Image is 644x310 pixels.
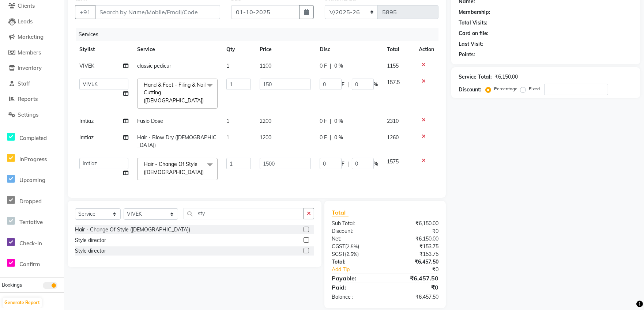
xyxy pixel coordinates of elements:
[326,274,385,283] div: Payable:
[255,41,315,58] th: Price
[326,220,385,227] div: Sub Total:
[459,86,481,94] div: Discount:
[2,111,62,119] a: Settings
[326,243,385,250] div: ( )
[19,240,42,247] span: Check-In
[330,62,331,70] span: |
[226,63,229,69] span: 1
[326,258,385,266] div: Total:
[374,81,378,88] span: %
[330,134,331,141] span: |
[137,63,171,69] span: classic pedicur
[144,82,206,104] span: Hand & Feet - Filing & Nail Cutting ([DEMOGRAPHIC_DATA])
[75,237,106,244] div: Style director
[346,251,357,257] span: 2.5%
[2,95,62,103] a: Reports
[260,134,271,141] span: 1200
[18,33,44,40] span: Marketing
[385,235,444,243] div: ₹6,150.00
[18,49,41,56] span: Members
[459,19,487,27] div: Total Visits:
[459,40,483,48] div: Last Visit:
[459,8,490,16] div: Membership:
[334,134,343,141] span: 0 %
[204,97,207,104] a: x
[19,177,45,184] span: Upcoming
[385,283,444,292] div: ₹0
[385,220,444,227] div: ₹6,150.00
[75,226,190,234] div: Hair - Change Of Style ([DEMOGRAPHIC_DATA])
[495,73,518,81] div: ₹6,150.00
[226,118,229,124] span: 1
[76,28,444,41] div: Services
[385,258,444,266] div: ₹6,457.50
[326,293,385,301] div: Balance :
[385,243,444,250] div: ₹153.75
[320,134,327,141] span: 0 F
[347,81,349,88] span: |
[137,134,216,148] span: Hair - Blow Dry ([DEMOGRAPHIC_DATA])
[226,134,229,141] span: 1
[459,73,492,81] div: Service Total:
[459,30,489,37] div: Card on file:
[18,64,42,71] span: Inventory
[137,118,163,124] span: Fusio Dose
[18,95,38,102] span: Reports
[383,41,414,58] th: Total
[326,235,385,243] div: Net:
[19,198,42,205] span: Dropped
[2,80,62,88] a: Staff
[330,117,331,125] span: |
[334,62,343,70] span: 0 %
[494,86,517,92] label: Percentage
[19,135,47,141] span: Completed
[414,41,438,58] th: Action
[332,209,349,216] span: Total
[459,51,475,58] div: Points:
[385,227,444,235] div: ₹0
[19,219,43,226] span: Tentative
[79,63,94,69] span: VIVEK
[315,41,383,58] th: Disc
[95,5,220,19] input: Search by Name/Mobile/Email/Code
[395,266,444,273] div: ₹0
[3,298,42,308] button: Generate Report
[18,18,33,25] span: Leads
[18,111,38,118] span: Settings
[385,250,444,258] div: ₹153.75
[387,79,400,86] span: 157.5
[326,283,385,292] div: Paid:
[347,160,349,168] span: |
[326,250,385,258] div: ( )
[18,2,35,9] span: Clients
[260,63,271,69] span: 1100
[222,41,255,58] th: Qty
[326,266,395,273] a: Add Tip
[387,118,399,124] span: 2310
[18,80,30,87] span: Staff
[19,261,40,268] span: Confirm
[2,64,62,72] a: Inventory
[204,169,207,175] a: x
[347,243,358,249] span: 2.5%
[2,33,62,41] a: Marketing
[320,62,327,70] span: 0 F
[184,208,304,219] input: Search or Scan
[342,81,344,88] span: F
[334,117,343,125] span: 0 %
[133,41,222,58] th: Service
[385,274,444,283] div: ₹6,457.50
[260,118,271,124] span: 2200
[529,86,540,92] label: Fixed
[387,134,399,141] span: 1260
[75,5,95,19] button: +91
[342,160,344,168] span: F
[326,227,385,235] div: Discount:
[2,49,62,57] a: Members
[144,161,204,175] span: Hair - Change Of Style ([DEMOGRAPHIC_DATA])
[79,118,94,124] span: Imtiaz
[75,247,106,255] div: Style director
[2,18,62,26] a: Leads
[332,243,345,250] span: CGST
[19,156,47,163] span: InProgress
